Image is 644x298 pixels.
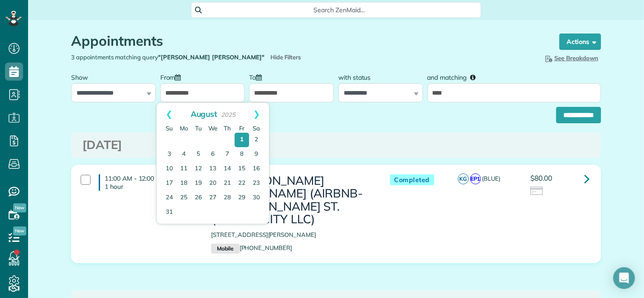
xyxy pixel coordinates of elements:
span: Hide Filters [270,53,302,62]
span: Tuesday [195,125,202,132]
a: Hide Filters [270,53,302,61]
a: 14 [220,162,235,176]
img: icon_credit_card_neutral-3d9a980bd25ce6dbb0f2033d7200983694762465c175678fcbc2d8f4bc43548e.png [530,187,544,197]
h3: [DATE] [82,139,590,152]
h3: ✅ [PERSON_NAME] [PERSON_NAME] (AIRBNB-1) [PERSON_NAME] ST. (FLEURLICITY LLC) [211,174,371,226]
a: 5 [191,147,206,162]
span: New [13,203,26,212]
span: Thursday [224,125,231,132]
span: $80.00 [530,173,553,183]
span: August [191,109,218,119]
a: Prev [157,103,182,125]
a: 19 [191,176,206,191]
span: Friday [239,125,245,132]
p: [STREET_ADDRESS][PERSON_NAME] [211,231,371,239]
a: 24 [162,191,177,205]
a: 26 [191,191,206,205]
a: 15 [235,162,249,176]
button: See Breakdown [541,53,601,63]
a: 17 [162,176,177,191]
a: 2 [249,133,264,147]
a: 23 [249,176,264,191]
h1: Appointments [71,34,542,48]
a: 13 [206,162,220,176]
span: New [13,226,26,236]
div: 3 appointments matching query [64,53,336,62]
a: 31 [162,205,177,220]
label: From [160,68,186,85]
span: (BLUE) [482,175,501,182]
a: 9 [249,147,264,162]
p: 1 hour [105,183,197,191]
a: 25 [177,191,191,205]
span: EP1 [470,173,481,184]
a: 16 [249,162,264,176]
a: 27 [206,191,220,205]
span: Saturday [253,125,260,132]
a: 20 [206,176,220,191]
a: 7 [220,147,235,162]
a: 28 [220,191,235,205]
a: 10 [162,162,177,176]
a: 18 [177,176,191,191]
a: 4 [177,147,191,162]
span: Completed [390,174,435,186]
a: 22 [235,176,249,191]
small: Mobile [211,244,239,254]
a: 30 [249,191,264,205]
a: 21 [220,176,235,191]
span: Monday [180,125,188,132]
a: 12 [191,162,206,176]
span: See Breakdown [543,54,598,62]
h4: 11:00 AM - 12:00 PM [99,174,197,191]
a: 11 [177,162,191,176]
span: 2025 [221,111,235,118]
span: Wednesday [208,125,217,132]
a: 3 [162,147,177,162]
label: and matching [428,68,482,85]
a: 6 [206,147,220,162]
a: 8 [235,147,249,162]
button: Actions [559,34,601,50]
a: 1 [235,133,249,147]
div: Open Intercom Messenger [613,267,635,289]
strong: "[PERSON_NAME] [PERSON_NAME]" [158,53,264,61]
a: Next [244,103,269,125]
label: To [249,68,266,85]
a: 29 [235,191,249,205]
span: Sunday [166,125,173,132]
span: KG [458,173,469,184]
a: Mobile[PHONE_NUMBER] [211,244,292,251]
